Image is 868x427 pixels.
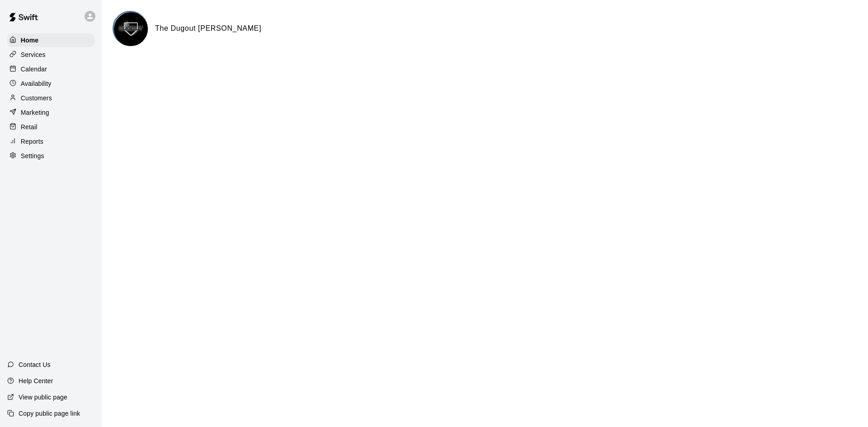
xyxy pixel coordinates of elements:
[21,36,39,45] p: Home
[7,149,94,163] a: Settings
[114,12,148,46] img: The Dugout Mitchell logo
[19,393,67,402] p: View public page
[19,376,53,385] p: Help Center
[19,409,80,418] p: Copy public page link
[7,77,94,90] a: Availability
[7,135,94,148] a: Reports
[7,106,94,119] a: Marketing
[21,108,49,117] p: Marketing
[7,48,94,61] a: Services
[21,122,38,131] p: Retail
[7,91,94,105] a: Customers
[21,79,52,88] p: Availability
[21,65,47,74] p: Calendar
[21,137,43,146] p: Reports
[21,94,52,103] p: Customers
[7,33,94,47] a: Home
[19,360,51,369] p: Contact Us
[7,120,94,134] a: Retail
[7,62,94,76] a: Calendar
[21,151,44,160] p: Settings
[21,50,46,59] p: Services
[155,23,261,34] h6: The Dugout [PERSON_NAME]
